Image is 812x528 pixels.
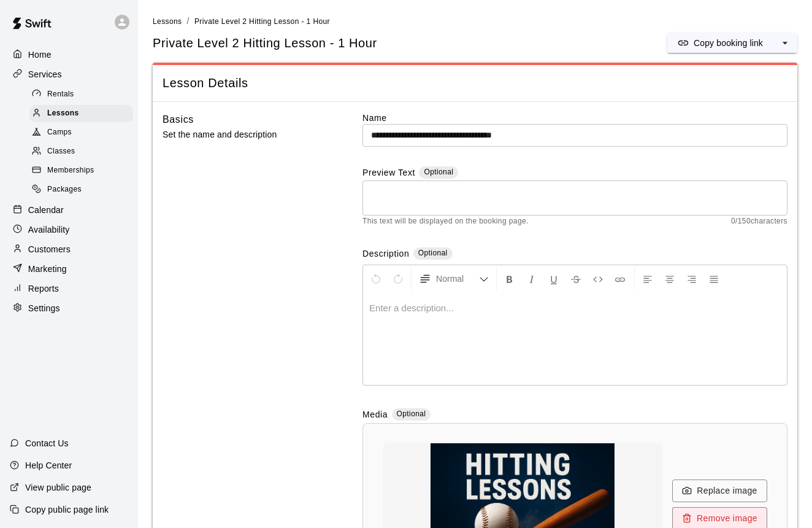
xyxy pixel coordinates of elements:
p: View public page [25,481,91,494]
a: Marketing [10,260,128,278]
h6: Basics [163,112,194,128]
button: Format Underline [543,268,564,290]
span: Private Level 2 Hitting Lesson - 1 Hour [194,17,330,26]
p: Contact Us [25,437,69,449]
div: Packages [29,181,133,198]
li: / [187,15,190,28]
button: Redo [388,268,408,290]
nav: breadcrumb [153,15,797,28]
a: Lessons [153,16,182,26]
button: Left Align [637,268,658,290]
button: Formatting Options [414,268,494,290]
p: Set the name and description [163,127,325,142]
button: Center Align [659,268,680,290]
a: Availability [10,220,128,239]
button: Right Align [681,268,702,290]
span: Lessons [47,107,79,120]
button: Format Italics [521,268,542,290]
span: Lesson Details [163,75,787,91]
a: Customers [10,240,128,258]
label: Name [362,112,787,124]
label: Preview Text [362,166,415,181]
button: Replace image [672,479,767,502]
div: Rentals [29,86,133,103]
a: Lessons [29,104,138,123]
div: Lessons [29,105,133,122]
a: Settings [10,299,128,317]
p: Copy booking link [694,37,763,49]
a: Calendar [10,201,128,219]
span: This text will be displayed on the booking page. [362,215,529,228]
p: Customers [28,243,71,255]
p: Help Center [25,459,72,472]
div: split button [667,33,797,53]
div: Camps [29,124,133,141]
button: select merge strategy [773,33,797,53]
a: Packages [29,181,138,200]
label: Media [362,408,388,422]
span: Packages [47,184,82,196]
button: Insert Link [610,268,630,290]
a: Memberships [29,161,138,181]
p: Home [28,49,52,61]
a: Camps [29,123,138,142]
span: Optional [424,168,453,176]
span: Optional [397,410,426,418]
p: Settings [28,302,60,314]
span: Rentals [47,88,74,101]
a: Classes [29,142,138,161]
p: Services [28,68,62,80]
span: Optional [418,249,448,257]
a: Reports [10,279,128,298]
p: Reports [28,282,59,295]
a: Services [10,65,128,83]
button: Format Strikethrough [565,268,586,290]
p: Copy public page link [25,503,109,516]
p: Marketing [28,263,67,275]
button: Justify Align [703,268,724,290]
span: Normal [436,273,479,285]
button: Copy booking link [667,33,773,53]
span: Lessons [153,17,182,26]
p: Availability [28,223,70,236]
label: Description [362,247,409,262]
span: Memberships [47,165,94,177]
a: Home [10,45,128,64]
p: Calendar [28,204,64,216]
div: Memberships [29,162,133,179]
a: Rentals [29,85,138,104]
button: Undo [366,268,386,290]
div: Classes [29,143,133,160]
button: Insert Code [588,268,608,290]
span: 0 / 150 characters [731,215,787,228]
h5: Private Level 2 Hitting Lesson - 1 Hour [153,35,377,52]
span: Camps [47,126,72,139]
button: Format Bold [499,268,520,290]
span: Classes [47,146,75,158]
